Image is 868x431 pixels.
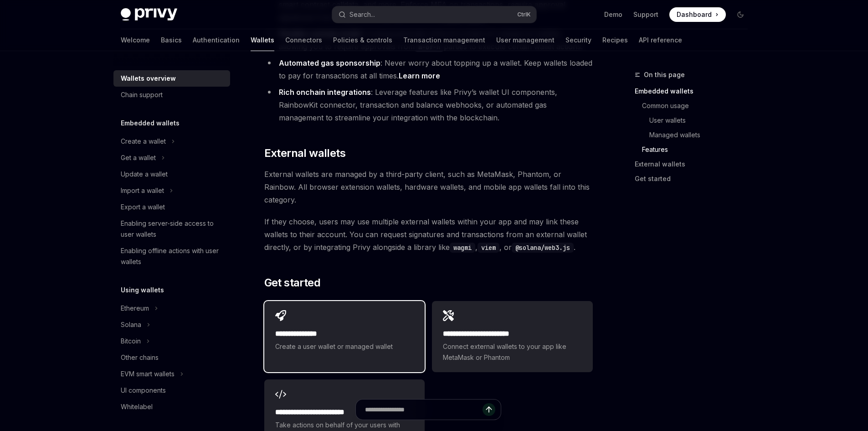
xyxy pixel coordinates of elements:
[279,58,380,68] strong: Automated gas sponsorship
[264,57,593,82] li: : Never worry about topping up a wallet. Keep wallets loaded to pay for transactions at all times.
[121,319,141,330] div: Solana
[602,29,628,51] a: Recipes
[113,215,230,243] a: Enabling server-side access to user wallets
[483,403,495,416] button: Send message
[121,303,149,314] div: Ethereum
[113,243,230,270] a: Enabling offline actions with user wallets
[121,245,225,267] div: Enabling offline actions with user wallets
[121,73,176,84] div: Wallets overview
[264,86,593,124] li: : Leverage features like Privy’s wallet UI components, RainbowKit connector, transaction and bala...
[121,185,164,196] div: Import a wallet
[635,142,755,157] a: Features
[635,171,755,186] a: Get started
[121,385,166,396] div: UI components
[450,243,475,253] code: wagmi
[121,169,168,180] div: Update a wallet
[264,275,320,290] span: Get started
[113,300,230,317] button: Toggle Ethereum section
[113,87,230,103] a: Chain support
[121,369,175,379] div: EVM smart wallets
[121,29,150,51] a: Welcome
[113,333,230,349] button: Toggle Bitcoin section
[113,366,230,382] button: Toggle EVM smart wallets section
[113,199,230,215] a: Export a wallet
[635,99,755,113] a: Common usage
[677,10,712,19] span: Dashboard
[113,133,230,150] button: Toggle Create a wallet section
[121,352,159,363] div: Other chains
[121,136,166,147] div: Create a wallet
[517,11,531,18] span: Ctrl K
[113,399,230,415] a: Whitelabel
[264,168,593,206] span: External wallets are managed by a third-party client, such as MetaMask, Phantom, or Rainbow. All ...
[279,88,371,97] strong: Rich onchain integrations
[365,400,483,420] input: Ask a question...
[635,84,755,99] a: Embedded wallets
[113,150,230,166] button: Toggle Get a wallet section
[639,29,682,51] a: API reference
[121,8,177,21] img: dark logo
[264,215,593,254] span: If they choose, users may use multiple external wallets within your app and may link these wallet...
[113,382,230,399] a: UI components
[733,7,748,22] button: Toggle dark mode
[121,152,156,163] div: Get a wallet
[635,113,755,128] a: User wallets
[121,218,225,240] div: Enabling server-side access to user wallets
[264,146,345,161] span: External wallets
[121,336,141,347] div: Bitcoin
[121,118,180,129] h5: Embedded wallets
[443,341,581,363] span: Connect external wallets to your app like MetaMask or Phantom
[113,317,230,333] button: Toggle Solana section
[349,9,375,20] div: Search...
[633,10,658,19] a: Support
[512,243,574,253] code: @solana/web3.js
[113,349,230,366] a: Other chains
[635,157,755,171] a: External wallets
[121,202,165,213] div: Export a wallet
[403,29,485,51] a: Transaction management
[669,7,726,22] a: Dashboard
[565,29,591,51] a: Security
[121,89,163,100] div: Chain support
[478,243,499,253] code: viem
[496,29,555,51] a: User management
[644,69,685,80] span: On this page
[604,10,622,19] a: Demo
[285,29,322,51] a: Connectors
[121,401,153,412] div: Whitelabel
[635,128,755,142] a: Managed wallets
[399,71,440,81] a: Learn more
[121,285,164,296] h5: Using wallets
[193,29,240,51] a: Authentication
[251,29,274,51] a: Wallets
[113,182,230,199] button: Toggle Import a wallet section
[161,29,182,51] a: Basics
[332,6,536,23] button: Open search
[113,70,230,87] a: Wallets overview
[275,341,414,352] span: Create a user wallet or managed wallet
[333,29,392,51] a: Policies & controls
[113,166,230,182] a: Update a wallet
